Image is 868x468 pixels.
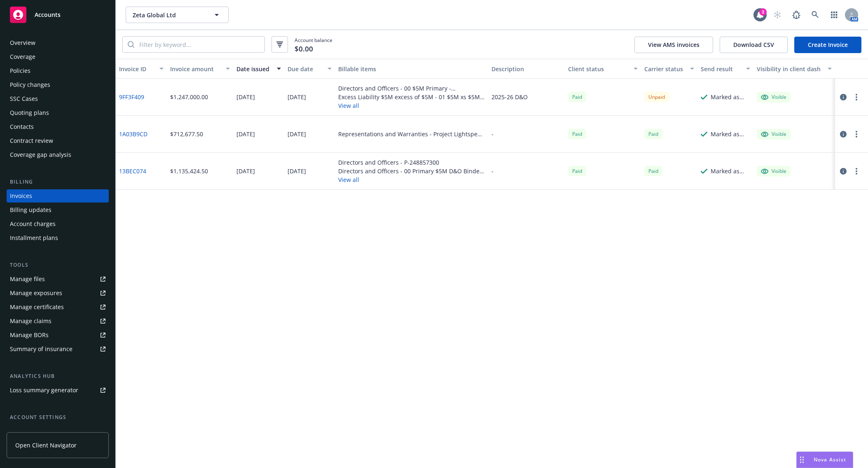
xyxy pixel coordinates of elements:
[7,203,109,217] a: Billing updates
[7,217,109,231] a: Account charges
[338,175,484,184] button: View all
[7,314,109,328] a: Manage claims
[491,167,494,175] div: -
[761,130,786,138] div: Visible
[126,7,229,23] button: Zeta Global Ltd
[7,261,109,269] div: Tools
[233,59,284,79] button: Date issued
[10,286,62,300] div: Manage exposures
[7,231,109,244] a: Installment plans
[644,166,662,176] div: Paid
[236,167,255,175] div: [DATE]
[15,441,77,449] span: Open Client Navigator
[128,41,134,48] svg: Search
[119,130,147,138] a: 1A03B9CD
[7,189,109,203] a: Invoices
[119,167,146,175] a: 13BEC074
[761,168,786,175] div: Visible
[10,231,58,244] div: Installment plans
[7,328,109,342] a: Manage BORs
[634,37,713,53] button: View AMS invoices
[701,65,741,73] div: Send result
[338,130,484,138] div: Representations and Warranties - Project Lightspeed - Zeta Global (LiveIntent) - BlueChip [[DATE]...
[338,84,484,93] div: Directors and Officers - 00 $5M Primary - [PHONE_NUMBER]
[10,189,32,203] div: Invoices
[7,106,109,119] a: Quoting plans
[7,372,109,380] div: Analytics hub
[644,92,669,102] div: Unpaid
[10,64,30,77] div: Policies
[491,65,562,73] div: Description
[7,120,109,133] a: Contacts
[7,300,109,314] a: Manage certificates
[807,7,824,23] a: Search
[711,93,750,101] div: Marked as sent
[711,167,750,175] div: Marked as sent
[170,130,203,138] div: $712,677.50
[10,148,71,161] div: Coverage gap analysis
[568,166,586,176] div: Paid
[119,93,144,101] a: 9FF3F409
[826,7,842,23] a: Switch app
[7,178,109,186] div: Billing
[641,59,697,79] button: Carrier status
[338,158,484,167] div: Directors and Officers - P-248857300
[10,342,73,356] div: Summary of insurance
[568,92,586,102] div: Paid
[788,7,805,23] a: Report a Bug
[7,413,109,421] div: Account settings
[796,452,853,468] button: Nova Assist
[7,50,109,63] a: Coverage
[697,59,753,79] button: Send result
[288,130,306,138] div: [DATE]
[284,59,335,79] button: Due date
[10,36,35,49] div: Overview
[568,129,586,139] div: Paid
[170,167,208,175] div: $1,135,424.50
[711,130,750,138] div: Marked as sent
[7,286,109,300] a: Manage exposures
[759,8,767,16] div: 3
[236,93,255,101] div: [DATE]
[10,203,51,217] div: Billing updates
[10,384,78,397] div: Loss summary generator
[10,425,45,438] div: Service team
[10,272,45,286] div: Manage files
[7,342,109,356] a: Summary of insurance
[757,65,823,73] div: Visibility in client dash
[7,148,109,161] a: Coverage gap analysis
[10,328,49,342] div: Manage BORs
[35,12,61,18] span: Accounts
[753,59,835,79] button: Visibility in client dash
[7,92,109,105] a: SSC Cases
[10,78,50,91] div: Policy changes
[10,106,49,119] div: Quoting plans
[10,217,56,231] div: Account charges
[288,93,306,101] div: [DATE]
[338,93,484,101] div: Excess Liability $5M excess of $5M - 01 $5M xs $5M - ELU204555-25
[10,50,35,63] div: Coverage
[7,384,109,397] a: Loss summary generator
[7,134,109,147] a: Contract review
[7,36,109,49] a: Overview
[288,65,323,73] div: Due date
[644,129,662,139] div: Paid
[10,300,64,314] div: Manage certificates
[10,92,38,105] div: SSC Cases
[797,452,807,468] div: Drag to move
[170,65,221,73] div: Invoice amount
[338,167,484,175] div: Directors and Officers - 00 Primary $5M D&O Binder (AIG) - [PHONE_NUMBER]
[335,59,488,79] button: Billable items
[794,37,861,53] a: Create Invoice
[295,44,313,54] span: $0.00
[119,65,154,73] div: Invoice ID
[170,93,208,101] div: $1,247,000.00
[7,78,109,91] a: Policy changes
[10,314,51,328] div: Manage claims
